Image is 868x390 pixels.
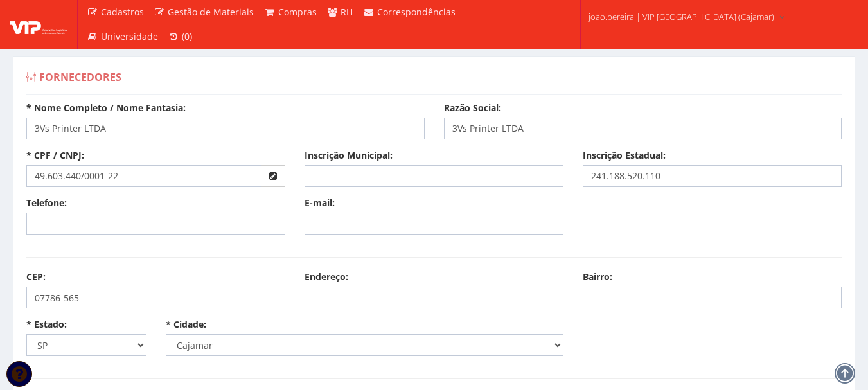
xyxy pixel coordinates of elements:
label: Endereço: [305,270,348,283]
label: Telefone: [26,197,67,209]
label: Razão Social: [444,102,501,114]
a: (0) [163,24,198,49]
label: E-mail: [305,197,335,209]
span: (0) [182,30,192,42]
label: Inscrição Estadual: [583,149,666,162]
a: Universidade [82,24,163,49]
label: * Cidade: [166,318,206,331]
input: ___.___.___-__ [26,165,261,187]
input: _____-___ [26,287,285,308]
span: RH [341,6,353,18]
label: * CPF / CNPJ: [26,149,84,162]
label: CEP: [26,270,46,283]
label: Bairro: [583,270,612,283]
span: Correspondências [377,6,456,18]
span: joao.pereira | VIP [GEOGRAPHIC_DATA] (Cajamar) [589,10,774,23]
span: Universidade [101,30,158,42]
img: logo [10,15,67,34]
span: Cadastros [101,6,144,18]
span: Compras [278,6,317,18]
label: * Estado: [26,318,67,331]
span: Fornecedores [39,70,121,84]
span: Gestão de Materiais [168,6,254,18]
label: * Nome Completo / Nome Fantasia: [26,102,186,114]
label: Inscrição Municipal: [305,149,393,162]
button: Preencher dados [261,165,285,187]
